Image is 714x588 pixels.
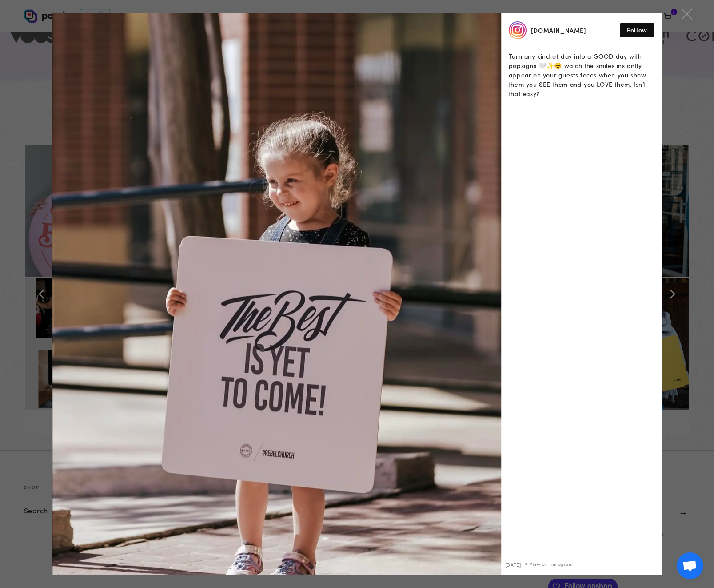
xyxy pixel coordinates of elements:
a: View on Instagram [525,561,573,567]
a: [DOMAIN_NAME] [509,21,603,39]
img: fb65db7d7bcb65092da67e8c4fa75986.svg [39,289,44,299]
div: [DOMAIN_NAME] [531,26,603,35]
div: [DATE] [505,561,521,568]
img: 1f2d77cd3fe9e7b4f51b8be8d345450b.svg [670,289,675,299]
a: Follow [620,25,654,34]
div: Turn any kind of day into a GOOD day with popsigns 🤍✨☺️ watch the smiles instantly appear on your... [502,47,662,554]
span: Follow [627,25,647,34]
a: Open chat [677,552,703,579]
